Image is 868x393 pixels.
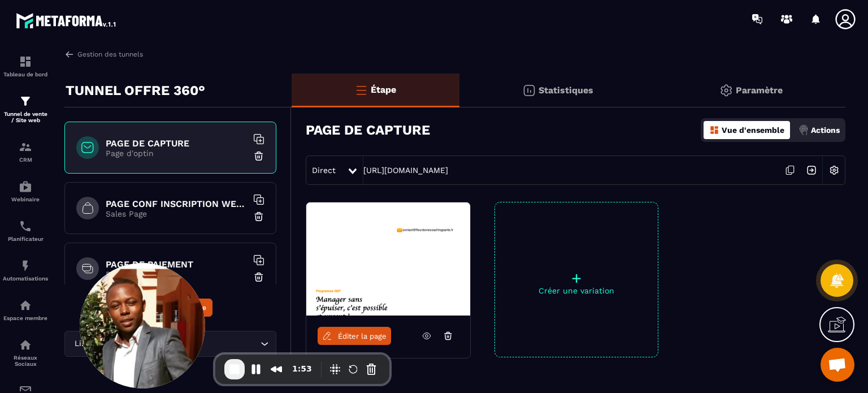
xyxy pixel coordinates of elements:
[3,236,48,242] p: Planificateur
[306,122,430,138] h3: PAGE DE CAPTURE
[3,211,48,251] a: schedulerschedulerPlanificateur
[16,10,118,31] img: logo
[709,125,719,135] img: dashboard-orange.40269519.svg
[106,209,247,218] p: Sales Page
[539,85,593,96] p: Statistiques
[3,330,48,375] a: social-networksocial-networkRéseaux Sociaux
[64,331,276,357] div: Search for option
[3,71,48,77] p: Tableau de bord
[106,149,247,158] p: Page d'optin
[821,348,854,382] a: Ouvrir le chat
[64,49,143,59] a: Gestion des tunnels
[3,111,48,123] p: Tunnel de vente / Site web
[19,55,32,68] img: formation
[3,86,48,132] a: formationformationTunnel de vente / Site web
[19,94,32,108] img: formation
[106,198,247,209] h6: PAGE CONF INSCRIPTION WEBINAIRE
[72,338,147,350] span: Liste des archives
[3,355,48,367] p: Réseaux Sociaux
[495,270,658,286] p: +
[106,259,247,270] h6: PAGE DE PAIEMENT
[736,85,783,96] p: Paramètre
[522,84,536,97] img: stats.20deebd0.svg
[3,157,48,163] p: CRM
[19,180,32,193] img: automations
[3,132,48,171] a: formationformationCRM
[3,315,48,321] p: Espace membre
[19,219,32,233] img: scheduler
[253,211,264,222] img: trash
[66,79,205,102] p: TUNNEL OFFRE 360°
[312,166,336,175] span: Direct
[253,271,264,283] img: trash
[3,46,48,86] a: formationformationTableau de bord
[823,159,845,181] img: setting-w.858f3a88.svg
[19,259,32,273] img: automations
[338,332,387,340] span: Éditer la page
[253,150,264,162] img: trash
[811,126,840,135] p: Actions
[719,84,733,97] img: setting-gr.5f69749f.svg
[801,159,822,181] img: arrow-next.bcc2205e.svg
[19,299,32,312] img: automations
[3,251,48,290] a: automationsautomationsAutomatisations
[363,166,448,175] a: [URL][DOMAIN_NAME]
[3,275,48,282] p: Automatisations
[306,202,470,316] img: image
[798,125,809,135] img: actions.d6e523a2.png
[722,126,784,135] p: Vue d'ensemble
[495,286,658,295] p: Créer une variation
[19,140,32,154] img: formation
[354,83,368,97] img: bars-o.4a397970.svg
[3,290,48,330] a: automationsautomationsEspace membre
[3,196,48,202] p: Webinaire
[64,49,75,59] img: arrow
[371,84,396,95] p: Étape
[3,171,48,211] a: automationsautomationsWebinaire
[106,138,247,149] h6: PAGE DE CAPTURE
[19,338,32,352] img: social-network
[318,327,391,345] a: Éditer la page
